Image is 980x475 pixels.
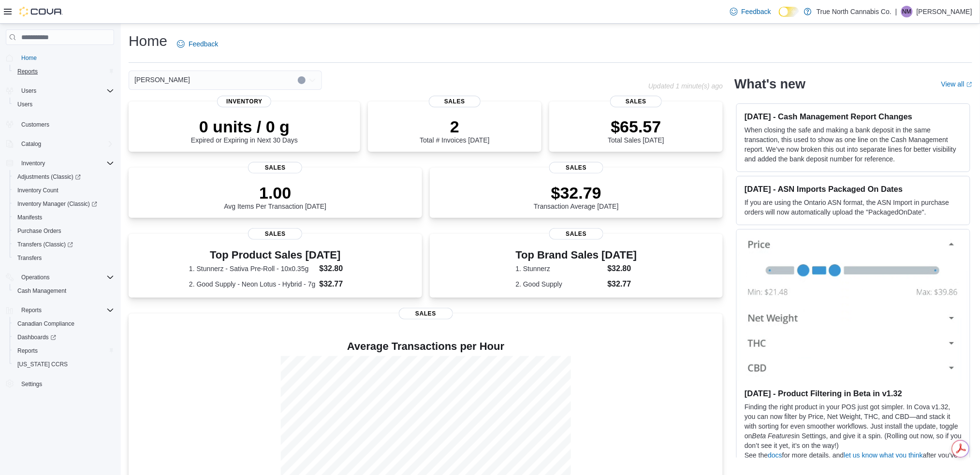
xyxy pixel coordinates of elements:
[14,318,114,330] span: Canadian Compliance
[17,158,114,169] span: Inventory
[191,117,298,136] p: 0 units / 0 g
[10,317,118,331] button: Canadian Compliance
[14,66,42,77] a: Reports
[217,96,271,107] span: Inventory
[17,138,45,150] button: Catalog
[17,200,97,208] span: Inventory Manager (Classic)
[14,318,78,330] a: Canadian Compliance
[17,360,68,368] span: [US_STATE] CCRS
[14,66,114,77] span: Reports
[19,7,63,16] img: Cova
[745,389,962,398] h3: [DATE] - Product Filtering in Beta in v1.32
[17,52,114,64] span: Home
[14,212,46,223] a: Manifests
[21,54,37,62] span: Home
[14,331,114,343] span: Dashboards
[21,159,45,167] span: Inventory
[14,185,114,196] span: Inventory Count
[745,112,962,121] h3: [DATE] - Cash Management Report Changes
[14,185,62,196] a: Inventory Count
[2,157,118,170] button: Inventory
[189,249,362,261] h3: Top Product Sales [DATE]
[745,125,962,164] p: When closing the safe and making a bank deposit in the same transaction, this used to show as one...
[14,225,114,237] span: Purchase Orders
[17,241,73,248] span: Transfers (Classic)
[17,347,38,355] span: Reports
[21,306,42,314] span: Reports
[17,320,74,328] span: Canadian Compliance
[189,39,218,49] span: Feedback
[14,285,114,297] span: Cash Management
[14,198,101,210] a: Inventory Manager (Classic)
[17,173,81,181] span: Adjustments (Classic)
[21,273,50,281] span: Operations
[14,99,114,110] span: Users
[745,450,962,470] p: See the for more details, and after you’ve given it a try.
[298,76,306,84] button: Clear input
[189,279,315,289] dt: 2. Good Supply - Neon Lotus - Hybrid - 7g
[134,74,190,86] span: [PERSON_NAME]
[14,212,114,223] span: Manifests
[17,378,114,390] span: Settings
[14,99,36,110] a: Users
[534,183,619,210] div: Transaction Average [DATE]
[17,378,46,390] a: Settings
[14,331,60,343] a: Dashboards
[17,272,114,283] span: Operations
[516,279,604,289] dt: 2. Good Supply
[17,138,114,150] span: Catalog
[2,303,118,317] button: Reports
[17,214,42,221] span: Manifests
[14,359,72,370] a: [US_STATE] CCRS
[17,187,59,194] span: Inventory Count
[10,170,118,184] a: Adjustments (Classic)
[14,345,114,357] span: Reports
[10,211,118,224] button: Manifests
[10,238,118,251] a: Transfers (Classic)
[745,402,962,450] p: Finding the right product in your POS just got simpler. In Cova v1.32, you can now filter by Pric...
[14,359,114,370] span: Washington CCRS
[745,198,962,217] p: If you are using the Ontario ASN format, the ASN Import in purchase orders will now automatically...
[10,344,118,358] button: Reports
[648,82,723,90] p: Updated 1 minute(s) ago
[17,101,32,108] span: Users
[10,98,118,111] button: Users
[2,117,118,131] button: Customers
[14,198,114,210] span: Inventory Manager (Classic)
[516,249,637,261] h3: Top Brand Sales [DATE]
[6,47,114,416] nav: Complex example
[224,183,326,202] p: 1.00
[420,117,489,136] p: 2
[14,239,114,250] span: Transfers (Classic)
[903,6,912,17] span: NM
[726,2,775,21] a: Feedback
[895,6,897,17] p: |
[14,171,85,183] a: Adjustments (Classic)
[534,183,619,202] p: $32.79
[21,140,41,148] span: Catalog
[2,271,118,284] button: Operations
[17,158,49,169] button: Inventory
[2,377,118,391] button: Settings
[17,333,56,341] span: Dashboards
[14,239,77,250] a: Transfers (Classic)
[17,254,42,262] span: Transfers
[742,7,771,16] span: Feedback
[21,121,49,129] span: Customers
[2,84,118,98] button: Users
[10,251,118,265] button: Transfers
[768,451,783,459] a: docs
[10,358,118,371] button: [US_STATE] CCRS
[17,85,114,97] span: Users
[21,380,42,388] span: Settings
[17,119,53,130] a: Customers
[752,432,795,440] em: Beta Features
[14,345,42,357] a: Reports
[17,227,61,235] span: Purchase Orders
[308,76,316,84] button: Open list of options
[901,6,913,17] div: Natasha Mahon
[14,171,114,183] span: Adjustments (Classic)
[549,162,603,173] span: Sales
[941,80,972,88] a: View allExternal link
